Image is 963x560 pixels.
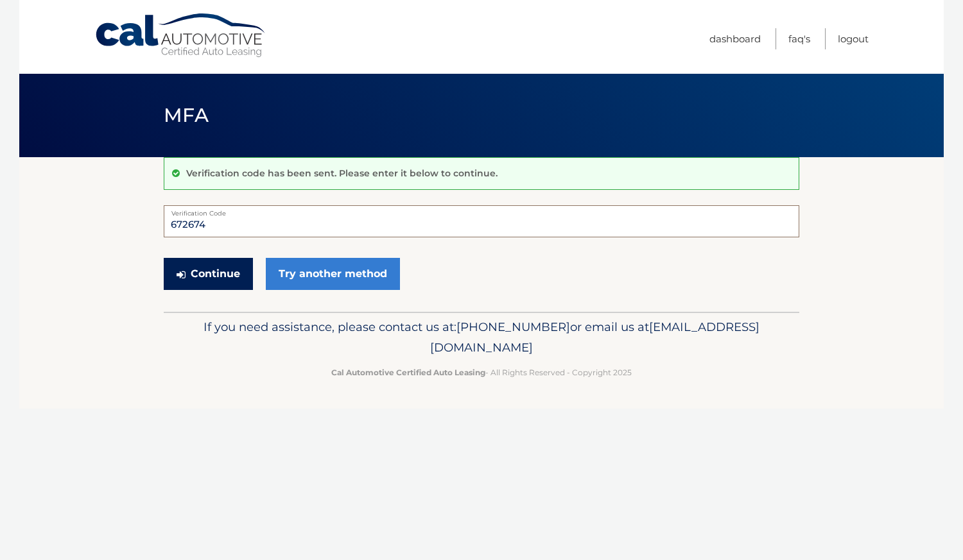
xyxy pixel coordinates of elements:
[430,319,759,355] span: [EMAIL_ADDRESS][DOMAIN_NAME]
[172,366,791,379] p: - All Rights Reserved - Copyright 2025
[164,103,209,127] span: MFA
[164,205,799,237] input: Verification Code
[164,205,799,216] label: Verification Code
[94,13,268,58] a: Cal Automotive
[331,368,485,377] strong: Cal Automotive Certified Auto Leasing
[838,28,869,49] a: Logout
[709,28,761,49] a: Dashboard
[164,258,253,290] button: Continue
[186,167,498,179] p: Verification code has been sent. Please enter it below to continue.
[456,319,570,334] span: [PHONE_NUMBER]
[788,28,810,49] a: FAQ's
[172,317,791,358] p: If you need assistance, please contact us at: or email us at
[266,258,400,290] a: Try another method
